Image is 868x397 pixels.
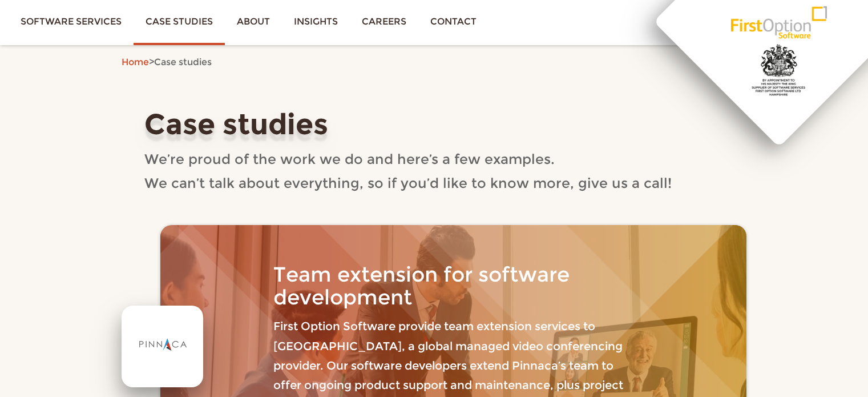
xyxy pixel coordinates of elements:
h3: Team extension for software development [273,263,633,308]
span: We’re proud of the work we do and here’s a few examples. [144,151,555,167]
div: > [122,54,746,70]
h1: Case studies [144,109,724,140]
a: Home [122,57,149,67]
span: We can’t talk about everything, so if you’d like to know more, give us a call! [144,175,672,191]
span: Case studies [154,57,212,67]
